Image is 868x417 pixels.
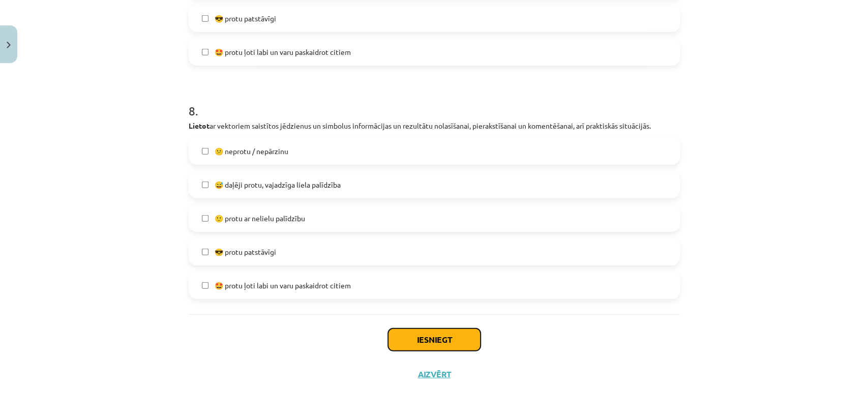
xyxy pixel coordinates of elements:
[215,280,351,291] span: 🤩 protu ļoti labi un varu paskaidrot citiem
[202,15,208,22] input: 😎 protu patstāvīgi
[7,42,11,48] img: icon-close-lesson-0947bae3869378f0d4975bcd49f059093ad1ed9edebbc8119c70593378902aed.svg
[215,213,305,224] span: 🙂 protu ar nelielu palīdzību
[189,121,209,130] strong: Lietot
[189,86,680,117] h1: 8 .
[215,47,351,57] span: 🤩 protu ļoti labi un varu paskaidrot citiem
[202,49,208,55] input: 🤩 protu ļoti labi un varu paskaidrot citiem
[202,148,208,155] input: 😕 neprotu / nepārzinu
[215,13,276,24] span: 😎 protu patstāvīgi
[202,249,208,255] input: 😎 protu patstāvīgi
[215,146,288,157] span: 😕 neprotu / nepārzinu
[189,121,680,131] p: ar vektoriem saistītos jēdzienus un simbolus informācijas un rezultātu nolasīšanai, pierakstīšana...
[202,182,208,188] input: 😅 daļēji protu, vajadzīga liela palīdzība
[388,329,481,351] button: Iesniegt
[215,180,341,190] span: 😅 daļēji protu, vajadzīga liela palīdzība
[202,215,208,222] input: 🙂 protu ar nelielu palīdzību
[415,369,454,379] button: Aizvērt
[215,247,276,257] span: 😎 protu patstāvīgi
[202,282,208,289] input: 🤩 protu ļoti labi un varu paskaidrot citiem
